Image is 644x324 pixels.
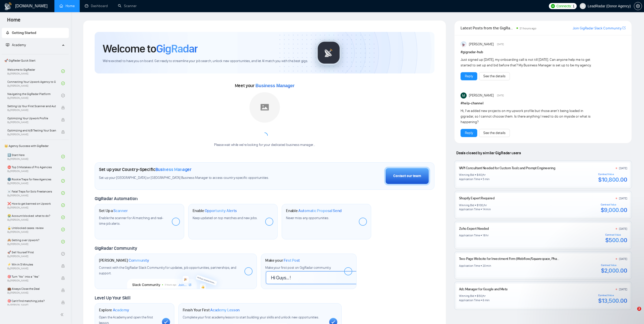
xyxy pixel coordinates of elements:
[85,4,108,8] a: dashboardDashboard
[459,177,480,181] div: Application Time
[479,203,483,207] div: 100
[7,248,61,259] a: 🚀 Sell Yourself FirstBy[PERSON_NAME]
[7,116,56,121] span: Optimizing Your Upwork Profile
[459,257,580,261] a: Two-Page Website for Investment Firm (Webflow/Squarespace, Phase 1 in 48 Hours)
[7,212,61,223] a: 😭 Account blocked: what to do?By[PERSON_NAME]
[556,3,572,9] span: Connects:
[461,57,592,68] div: Just signed up [DATE], my onboarding call is not till [DATE]. Can anyone help me to get started t...
[461,25,515,31] span: Latest Posts from the GigRadar Community
[127,266,224,289] img: slackcommunity-bg.png
[477,203,479,207] div: $
[551,4,555,8] img: upwork-logo.png
[483,130,506,136] a: See the details
[7,78,61,89] a: Connecting Your Upwork Agency to GigRadarBy[PERSON_NAME]
[7,66,61,77] a: Welcome to GigRadarBy[PERSON_NAME]
[286,216,329,220] span: Never miss any opportunities.
[61,228,65,231] span: check-circle
[12,43,26,47] span: Academy
[129,258,149,263] span: Community
[99,265,236,275] span: Connect with the GigRadar Slack Community for updates, job opportunities, partnerships, and support.
[479,129,510,137] button: See the details
[497,42,504,47] span: [DATE]
[61,94,65,97] span: check-circle
[454,148,523,157] span: Deals closed by similar GigRadar users
[193,216,258,220] span: Keep updated on top matches and new jobs.
[459,196,494,200] a: Shopify Expert Required
[483,203,487,207] div: /hr
[637,307,641,311] span: 2
[316,40,341,65] img: gigradar-logo.png
[459,166,555,170] a: VAPI Consultant Needed for Custom Tools and Prompt Engineering
[250,92,280,123] img: placeholder.png
[95,245,137,251] span: GigRadar Community
[483,264,491,268] div: 20 min
[581,4,585,8] span: user
[61,191,65,195] span: check-circle
[634,2,642,10] button: setting
[573,3,575,9] span: 1
[156,42,198,55] span: GigRadar
[459,233,480,237] div: Application Time
[619,257,627,261] div: [DATE]
[2,28,69,38] li: Getting Started
[459,226,489,231] a: Zoho Expert Needed
[2,141,68,151] span: 👑 Agency Success with GigRadar
[61,289,65,292] span: lock
[61,155,65,158] span: check-circle
[61,252,65,256] span: check-circle
[61,240,65,243] span: check-circle
[183,308,240,313] h1: Finish Your First
[113,208,128,213] span: Scanner
[598,173,627,176] div: Contract Value
[619,196,627,200] div: [DATE]
[384,167,430,185] button: Contact our team
[479,173,482,177] div: 40
[573,26,621,31] a: Join GigRadar Slack Community
[61,301,65,304] span: lock
[7,286,56,291] span: 💼 Always Close the Deal
[7,291,56,294] span: By [PERSON_NAME]
[6,43,26,47] span: Academy
[99,258,149,263] h1: [PERSON_NAME]
[12,31,36,35] span: Getting Started
[605,236,627,244] div: $500.00
[113,308,129,313] span: Academy
[482,294,486,298] div: /hr
[619,166,627,170] div: [DATE]
[99,167,192,172] h1: Set up your Country-Specific
[459,298,480,302] div: Application Time
[7,200,61,211] a: ❌ How to get banned on UpworkBy[PERSON_NAME]
[103,59,308,64] span: We're excited to have you on board. Get ready to streamline your job search, unlock new opportuni...
[497,93,504,98] span: [DATE]
[601,203,627,206] div: Contract Value
[7,279,56,282] span: By [PERSON_NAME]
[256,83,295,88] span: Business Manager
[7,262,56,267] span: ⚡ Win in 5 Minutes
[459,203,474,207] div: Winning Bid
[99,216,163,226] span: Enable the scanner for AI matching and real-time job alerts.
[60,312,65,317] span: double-left
[601,206,627,214] div: $9,000.00
[59,4,75,8] a: homeHome
[393,173,421,179] div: Contact our team
[61,276,65,280] span: lock
[7,90,61,101] a: Navigating the GigRadar PlatformBy[PERSON_NAME]
[7,163,61,174] a: ⛔ Top 3 Mistakes of Pro AgenciesBy[PERSON_NAME]
[61,69,65,73] span: check-circle
[265,265,331,270] span: Make your first post on GigRadar community.
[193,208,237,213] h1: Enable
[483,207,491,211] div: 14 min
[4,2,12,10] img: logo
[459,173,474,177] div: Winning Bid
[261,132,268,139] span: loading
[634,4,642,8] a: setting
[479,72,510,80] button: See the details
[99,176,298,180] span: Set up your [GEOGRAPHIC_DATA] or [GEOGRAPHIC_DATA] Business Manager to access country-specific op...
[298,208,342,213] span: Automatic Proposal Send
[461,129,477,137] button: Reply
[477,173,479,177] div: $
[461,49,626,55] h1: # gigradar-hub
[622,26,626,30] a: export
[461,101,626,106] h1: # help-channel
[461,41,467,47] img: Anisuzzaman Khan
